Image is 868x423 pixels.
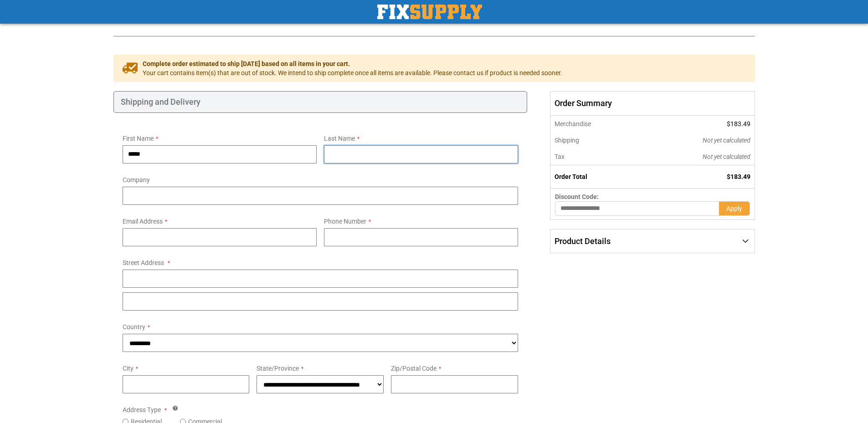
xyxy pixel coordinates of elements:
strong: Order Total [555,173,587,180]
span: Not yet calculated [703,153,750,160]
button: Apply [719,201,750,216]
span: $183.49 [727,120,750,127]
a: store logo [377,5,482,19]
th: Tax [550,148,641,165]
span: Not yet calculated [703,137,750,144]
th: Merchandise [550,116,641,132]
span: Address Type [123,406,161,413]
span: Apply [726,205,742,212]
span: Last Name [324,135,355,142]
span: Phone Number [324,218,366,225]
span: Order Summary [550,91,755,116]
span: Discount Code: [555,193,599,200]
span: Country [123,323,145,331]
span: City [123,365,134,372]
span: Company [123,176,150,183]
span: Email Address [123,218,163,225]
h1: Check Out [113,7,755,27]
span: Zip/Postal Code [391,365,437,372]
span: $183.49 [727,173,750,180]
div: Shipping and Delivery [113,91,528,113]
img: Fix Industrial Supply [377,5,482,19]
span: Product Details [555,236,611,246]
span: Complete order estimated to ship [DATE] based on all items in your cart. [143,59,562,68]
span: Shipping [555,137,579,144]
span: First Name [123,135,154,142]
span: Street Address [123,259,164,266]
span: Your cart contains item(s) that are out of stock. We intend to ship complete once all items are a... [143,68,562,77]
span: State/Province [257,365,299,372]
